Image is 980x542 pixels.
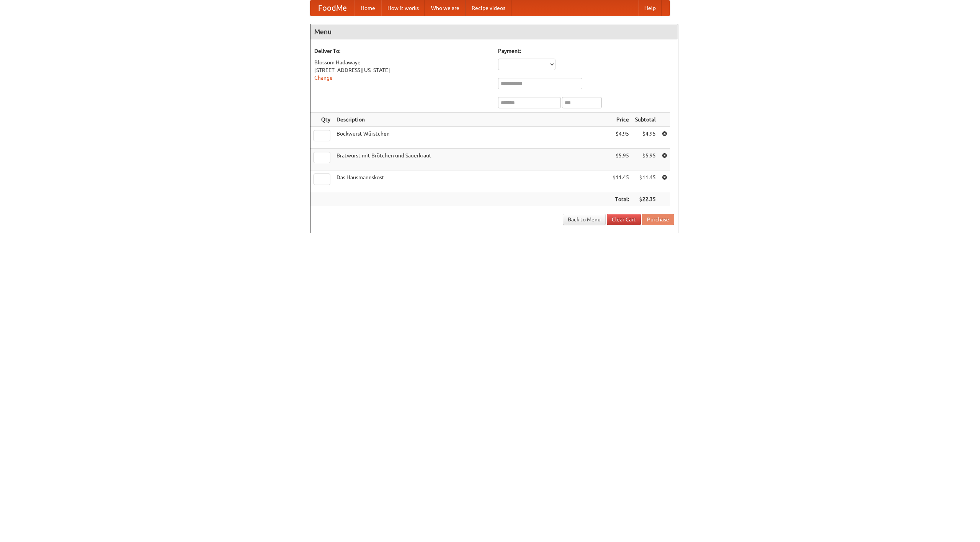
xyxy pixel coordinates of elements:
[563,214,606,225] a: Back to Menu
[314,66,490,74] div: [STREET_ADDRESS][US_STATE]
[607,214,641,225] a: Clear Cart
[609,149,632,170] td: $5.95
[632,170,659,192] td: $11.45
[310,24,678,39] h4: Menu
[354,0,381,16] a: Home
[425,0,465,16] a: Who we are
[498,47,674,55] h5: Payment:
[314,47,490,55] h5: Deliver To:
[632,149,659,170] td: $5.95
[632,192,659,206] th: $22.35
[333,149,609,170] td: Bratwurst mit Brötchen und Sauerkraut
[381,0,425,16] a: How it works
[609,127,632,149] td: $4.95
[632,113,659,127] th: Subtotal
[310,113,333,127] th: Qty
[314,59,490,66] div: Blossom Hadawaye
[609,192,632,206] th: Total:
[314,75,333,81] a: Change
[333,170,609,192] td: Das Hausmannskost
[310,0,354,16] a: FoodMe
[333,113,609,127] th: Description
[609,170,632,192] td: $11.45
[333,127,609,149] td: Bockwurst Würstchen
[642,214,674,225] button: Purchase
[465,0,511,16] a: Recipe videos
[632,127,659,149] td: $4.95
[609,113,632,127] th: Price
[638,0,662,16] a: Help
